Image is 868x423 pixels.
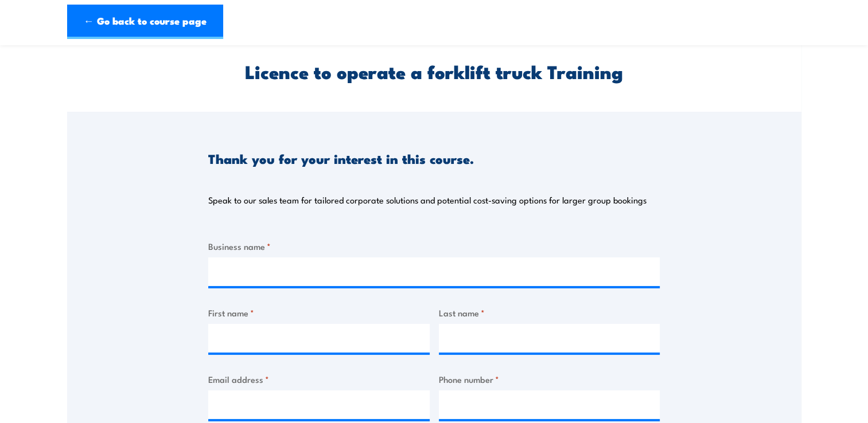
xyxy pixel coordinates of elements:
h3: Thank you for your interest in this course. [208,152,474,165]
label: Phone number [439,373,660,386]
label: First name [208,306,430,319]
p: Speak to our sales team for tailored corporate solutions and potential cost-saving options for la... [208,194,647,206]
label: Email address [208,373,430,386]
a: ← Go back to course page [67,5,223,39]
label: Business name [208,240,660,253]
label: Last name [439,306,660,319]
h2: Licence to operate a forklift truck Training [208,63,660,79]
